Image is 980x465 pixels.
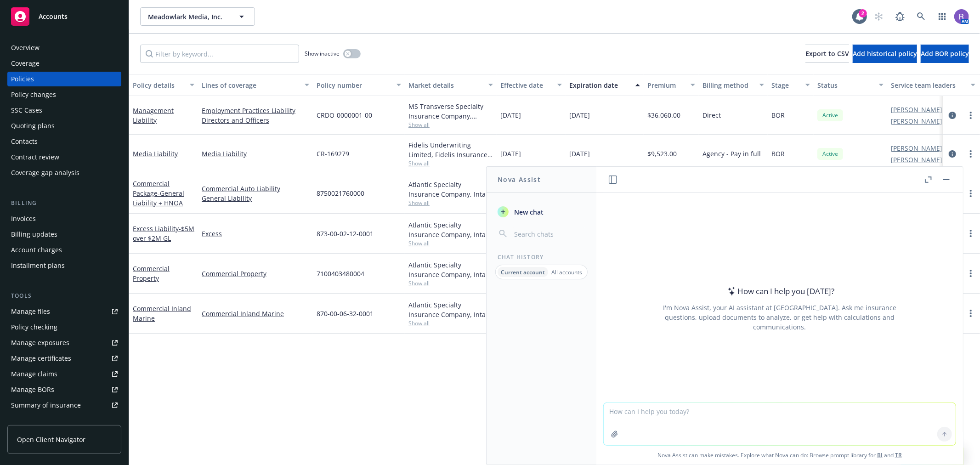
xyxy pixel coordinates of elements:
[202,309,309,318] a: Commercial Inland Marine
[965,148,976,159] a: more
[870,7,888,26] a: Start snowing
[891,116,942,126] a: [PERSON_NAME]
[17,435,85,444] span: Open Client Navigator
[498,175,541,184] h1: Nova Assist
[647,110,680,120] span: $36,060.00
[805,49,849,58] span: Export to CSV
[500,110,521,120] span: [DATE]
[11,72,34,86] div: Policies
[133,179,184,207] a: Commercial Package
[408,239,493,247] span: Show all
[140,7,255,26] button: Meadowlark Media, Inc.
[11,382,54,397] div: Manage BORs
[891,105,942,114] a: [PERSON_NAME]
[133,149,178,158] a: Media Liability
[11,150,59,164] div: Contract review
[644,74,699,96] button: Premium
[11,398,81,413] div: Summary of insurance
[7,291,121,301] div: Tools
[702,80,754,90] div: Billing method
[133,224,194,243] a: Excess Liability
[39,13,68,20] span: Accounts
[7,150,121,164] a: Contract review
[512,227,585,240] input: Search chats
[7,165,121,180] a: Coverage gap analysis
[133,224,194,243] span: - $5M over $2M GL
[7,119,121,133] a: Quoting plans
[408,159,493,167] span: Show all
[725,285,835,297] div: How can I help you [DATE]?
[7,87,121,102] a: Policy changes
[317,229,374,238] span: 873-00-02-12-0001
[148,12,227,22] span: Meadowlark Media, Inc.
[7,382,121,397] a: Manage BORs
[7,40,121,55] a: Overview
[140,45,299,63] input: Filter by keyword...
[7,398,121,413] a: Summary of insurance
[771,80,800,90] div: Stage
[853,45,917,63] button: Add historical policy
[11,103,42,118] div: SSC Cases
[133,264,170,283] a: Commercial Property
[7,4,121,29] a: Accounts
[7,335,121,350] a: Manage exposures
[500,80,552,90] div: Effective date
[965,228,976,239] a: more
[202,149,309,159] a: Media Liability
[408,220,493,239] div: Atlantic Specialty Insurance Company, Intact Insurance, Take1 Insurance
[408,140,493,159] div: Fidelis Underwriting Limited, Fidelis Insurance Holdings Limited, RT Specialty Insurance Services...
[202,269,309,278] a: Commercial Property
[821,111,839,119] span: Active
[487,253,596,261] div: Chat History
[895,451,902,459] a: TR
[512,207,544,217] span: New chat
[313,74,405,96] button: Policy number
[11,320,57,335] div: Policy checking
[7,211,121,226] a: Invoices
[198,74,313,96] button: Lines of coverage
[817,80,873,90] div: Status
[11,258,65,273] div: Installment plans
[600,446,959,465] span: Nova Assist can make mistakes. Explore what Nova can do: Browse prompt library for and
[7,227,121,242] a: Billing updates
[7,72,121,86] a: Policies
[500,149,521,159] span: [DATE]
[305,50,340,57] span: Show inactive
[11,243,62,257] div: Account charges
[7,134,121,149] a: Contacts
[317,110,372,120] span: CRDO-0000001-00
[853,49,917,58] span: Add historical policy
[771,110,785,120] span: BOR
[497,74,566,96] button: Effective date
[202,193,309,203] a: General Liability
[11,211,36,226] div: Invoices
[569,149,590,159] span: [DATE]
[7,367,121,381] a: Manage claims
[317,80,391,90] div: Policy number
[647,149,677,159] span: $9,523.00
[133,304,191,323] a: Commercial Inland Marine
[699,74,768,96] button: Billing method
[408,279,493,287] span: Show all
[129,74,198,96] button: Policy details
[317,188,364,198] span: 8750021760000
[11,335,69,350] div: Manage exposures
[814,74,887,96] button: Status
[912,7,930,26] a: Search
[405,74,497,96] button: Market details
[965,110,976,121] a: more
[947,110,958,121] a: circleInformation
[494,204,589,220] button: New chat
[887,74,979,96] button: Service team leaders
[7,198,121,208] div: Billing
[408,102,493,121] div: MS Transverse Specialty Insurance Company, Transverse Insurance Company, CorRisk Solutions
[317,269,364,278] span: 7100403480004
[891,7,909,26] a: Report a Bug
[965,188,976,199] a: more
[933,7,952,26] a: Switch app
[877,451,883,459] a: BI
[7,56,121,71] a: Coverage
[891,155,942,164] a: [PERSON_NAME]
[569,80,630,90] div: Expiration date
[408,80,483,90] div: Market details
